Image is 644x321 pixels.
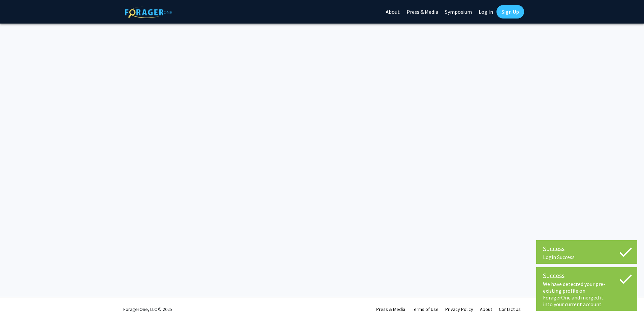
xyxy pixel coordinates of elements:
div: ForagerOne, LLC © 2025 [123,297,172,321]
a: Terms of Use [412,306,439,312]
a: Press & Media [376,306,405,312]
div: Success [543,271,631,281]
div: Success [543,244,631,254]
div: Login Success [543,254,631,260]
a: About [480,306,492,312]
div: We have detected your pre-existing profile on ForagerOne and merged it into your current account. [543,281,631,308]
img: ForagerOne Logo [125,6,172,18]
a: Sign Up [496,5,524,19]
a: Privacy Policy [445,306,473,312]
a: Contact Us [499,306,521,312]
